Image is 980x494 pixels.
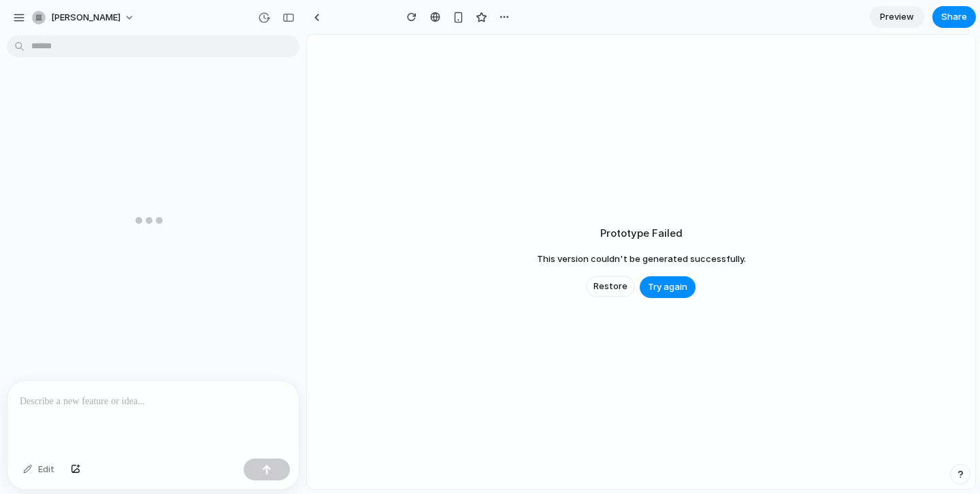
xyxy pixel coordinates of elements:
span: Preview [880,10,914,24]
button: Share [932,6,976,28]
span: Share [941,10,967,24]
span: Try again [648,280,687,294]
button: [PERSON_NAME] [27,7,142,29]
button: Restore [587,276,634,297]
span: Restore [593,280,627,293]
span: This version couldn't be generated successfully. [537,252,746,266]
span: [PERSON_NAME] [51,11,120,24]
button: Try again [640,276,696,298]
h2: Prototype Failed [600,226,683,242]
a: Preview [870,6,924,28]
